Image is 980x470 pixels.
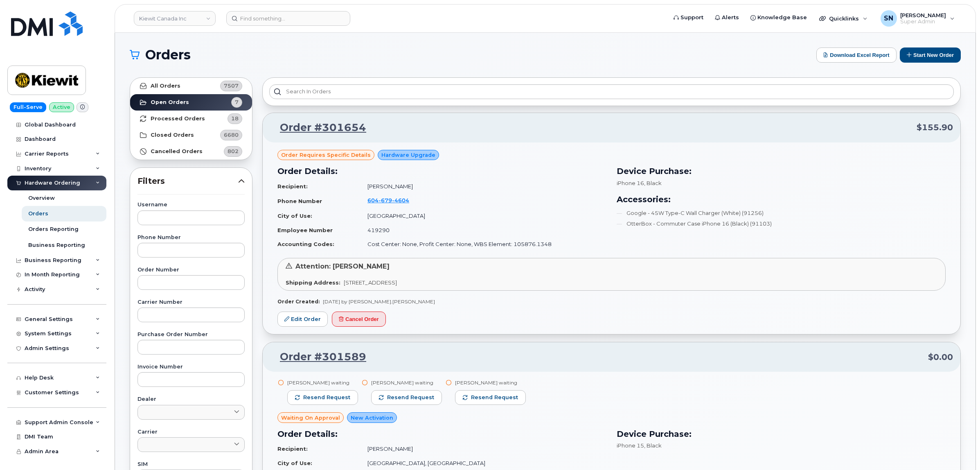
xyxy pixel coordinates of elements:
label: Invoice Number [137,364,245,370]
li: OtterBox - Commuter Case iPhone 16 (Black) (91103) [617,220,946,228]
strong: Recipient: [277,183,308,190]
span: Order requires Specific details [281,151,371,159]
strong: Employee Number [277,227,333,233]
td: [GEOGRAPHIC_DATA] [360,209,606,223]
span: 4604 [392,197,409,203]
label: Username [137,202,245,208]
span: 7507 [224,82,239,90]
a: Processed Orders18 [130,111,252,127]
label: Phone Number [137,235,245,240]
h3: Accessories: [617,193,946,206]
div: [PERSON_NAME] waiting [371,379,442,386]
button: Start New Order [900,47,961,63]
a: Cancelled Orders802 [130,143,252,160]
span: [DATE] by [PERSON_NAME].[PERSON_NAME] [323,298,435,305]
strong: Cancelled Orders [151,148,203,155]
label: SIM [137,462,245,467]
a: Closed Orders6680 [130,127,252,143]
a: All Orders7507 [130,78,252,94]
strong: Shipping Address: [286,279,340,286]
span: Resend request [303,394,350,401]
label: Order Number [137,267,245,273]
span: Filters [137,175,238,187]
span: New Activation [351,414,393,422]
strong: Open Orders [151,99,189,106]
input: Search in orders [269,84,954,99]
strong: Order Created: [277,298,320,305]
td: 419290 [360,223,606,237]
button: Cancel Order [332,312,386,327]
strong: Phone Number [277,198,322,204]
strong: Closed Orders [151,132,194,138]
a: Order #301589 [270,350,366,364]
td: Cost Center: None, Profit Center: None, WBS Element: 105876.1348 [360,237,606,251]
label: Purchase Order Number [137,332,245,337]
span: 604 [367,197,409,203]
a: 6046794604 [367,197,419,203]
span: 6680 [224,131,239,139]
strong: Processed Orders [151,115,205,122]
h3: Order Details: [277,165,607,177]
button: Download Excel Report [816,47,897,63]
strong: All Orders [151,83,180,89]
td: [PERSON_NAME] [360,179,606,194]
a: Open Orders7 [130,94,252,111]
span: 18 [231,115,239,122]
span: [STREET_ADDRESS] [344,279,397,286]
td: [PERSON_NAME] [360,442,606,456]
label: Dealer [137,397,245,402]
span: iPhone 16 [617,180,644,186]
li: Google - 45W Type-C Wall Charger (White) (91256) [617,209,946,217]
span: iPhone 15 [617,442,644,449]
h3: Order Details: [277,428,607,440]
a: Order #301654 [270,120,366,135]
div: [PERSON_NAME] waiting [455,379,526,386]
button: Resend request [455,390,526,405]
span: 7 [235,98,239,106]
button: Resend request [371,390,442,405]
span: Attention: [PERSON_NAME] [295,262,390,270]
strong: City of Use: [277,460,312,466]
label: Carrier Number [137,300,245,305]
span: , Black [644,180,662,186]
span: 679 [378,197,392,203]
span: Resend request [471,394,518,401]
h3: Device Purchase: [617,165,946,177]
span: Orders [145,49,191,61]
span: 802 [228,147,239,155]
span: , Black [644,442,662,449]
label: Carrier [137,429,245,435]
iframe: Messenger Launcher [944,434,974,464]
span: Waiting On Approval [281,414,340,422]
span: Resend request [387,394,434,401]
button: Resend request [287,390,358,405]
strong: City of Use: [277,212,312,219]
span: $155.90 [917,122,953,133]
span: Hardware Upgrade [381,151,435,159]
strong: Accounting Codes: [277,241,334,247]
div: [PERSON_NAME] waiting [287,379,358,386]
span: $0.00 [928,351,953,363]
a: Edit Order [277,312,328,327]
h3: Device Purchase: [617,428,946,440]
strong: Recipient: [277,445,308,452]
